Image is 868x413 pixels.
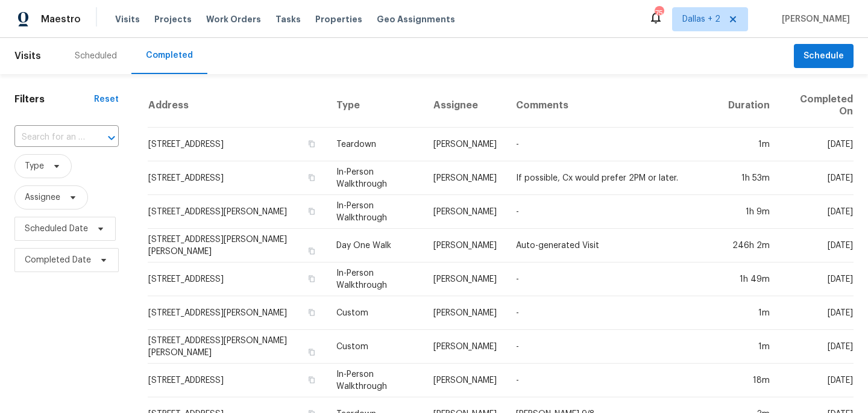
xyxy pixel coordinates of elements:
td: [DATE] [779,330,854,364]
td: 18m [719,364,779,397]
div: 75 [655,7,663,19]
td: If possible, Cx would prefer 2PM or later. [506,161,718,195]
td: [DATE] [779,296,854,330]
button: Copy Address [306,246,317,256]
td: In-Person Walkthrough [327,262,424,296]
td: Teardown [327,128,424,161]
td: [STREET_ADDRESS][PERSON_NAME] [148,296,327,330]
td: [PERSON_NAME] [424,364,506,397]
td: [PERSON_NAME] [424,330,506,364]
td: [DATE] [779,195,854,229]
span: [PERSON_NAME] [777,13,850,25]
td: [PERSON_NAME] [424,262,506,296]
span: Work Orders [206,13,261,25]
button: Copy Address [306,273,317,284]
span: Scheduled Date [25,223,88,235]
td: In-Person Walkthrough [327,364,424,397]
th: Completed On [779,84,854,128]
button: Open [103,129,120,146]
span: Geo Assignments [377,13,455,25]
td: - [506,195,718,229]
td: [PERSON_NAME] [424,128,506,161]
td: - [506,330,718,364]
td: 1m [719,128,779,161]
button: Copy Address [306,138,317,149]
td: In-Person Walkthrough [327,161,424,195]
td: 1h 53m [719,161,779,195]
button: Copy Address [306,347,317,358]
button: Copy Address [306,374,317,385]
td: - [506,128,718,161]
td: [PERSON_NAME] [424,296,506,330]
span: Visits [14,43,41,69]
span: Completed Date [25,254,91,266]
td: In-Person Walkthrough [327,195,424,229]
td: [STREET_ADDRESS] [148,161,327,195]
td: [DATE] [779,128,854,161]
td: [STREET_ADDRESS][PERSON_NAME] [148,195,327,229]
td: [PERSON_NAME] [424,229,506,262]
span: Properties [315,13,362,25]
td: [DATE] [779,262,854,296]
td: [PERSON_NAME] [424,195,506,229]
span: Assignee [25,191,60,203]
td: [DATE] [779,364,854,397]
td: Custom [327,330,424,364]
th: Comments [506,84,718,128]
th: Type [327,84,424,128]
td: Custom [327,296,424,330]
td: [STREET_ADDRESS][PERSON_NAME][PERSON_NAME] [148,229,327,262]
button: Schedule [794,44,854,69]
td: - [506,262,718,296]
input: Search for an address... [14,128,85,147]
td: Auto-generated Visit [506,229,718,262]
td: 1m [719,330,779,364]
button: Copy Address [306,307,317,318]
td: [DATE] [779,229,854,262]
td: [STREET_ADDRESS][PERSON_NAME][PERSON_NAME] [148,330,327,364]
span: Maestro [41,13,81,25]
div: Scheduled [75,50,117,62]
span: Type [25,160,44,172]
span: Tasks [275,15,301,23]
td: 1h 9m [719,195,779,229]
td: [STREET_ADDRESS] [148,364,327,397]
td: [STREET_ADDRESS] [148,128,327,161]
td: - [506,296,718,330]
th: Duration [719,84,779,128]
th: Assignee [424,84,506,128]
span: Visits [115,13,140,25]
td: [STREET_ADDRESS] [148,262,327,296]
span: Dallas + 2 [682,13,720,25]
div: Completed [146,49,193,61]
td: 1h 49m [719,262,779,296]
div: Reset [94,93,119,105]
td: 1m [719,296,779,330]
button: Copy Address [306,206,317,217]
td: 246h 2m [719,229,779,262]
button: Copy Address [306,172,317,183]
span: Schedule [804,49,844,64]
td: [DATE] [779,161,854,195]
td: - [506,364,718,397]
td: [PERSON_NAME] [424,161,506,195]
h1: Filters [14,93,94,105]
th: Address [148,84,327,128]
td: Day One Walk [327,229,424,262]
span: Projects [154,13,192,25]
